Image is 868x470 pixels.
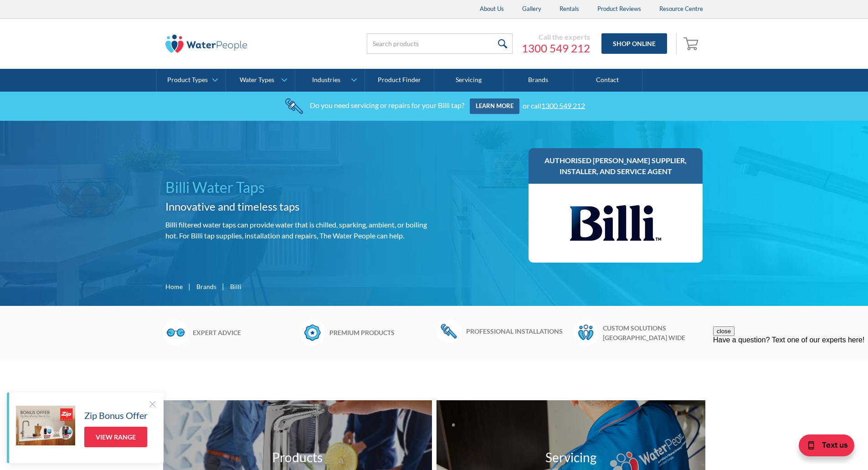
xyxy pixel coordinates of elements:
a: Industries [295,69,364,92]
h6: Expert advice [193,328,295,337]
a: Home [165,282,183,291]
img: Wrench [437,320,462,342]
img: The Water People [165,35,247,53]
img: Zip Bonus Offer [16,406,75,445]
div: | [187,281,192,292]
img: Waterpeople Symbol [573,320,598,345]
div: Call the experts [522,32,590,41]
input: Search products [367,33,513,54]
img: Badge [300,320,325,345]
a: Servicing [434,69,503,92]
a: Water Types [226,69,295,92]
h5: Zip Bonus Offer [84,408,148,422]
h3: Servicing [545,448,596,467]
a: Contact [573,69,642,92]
h3: Authorised [PERSON_NAME] supplier, installer, and service agent [538,155,694,177]
div: Product Types [167,76,208,84]
div: Do you need servicing or repairs for your Billi tap? [310,101,464,109]
h1: Billi Water Taps [165,176,431,198]
div: Water Types [240,76,274,84]
a: Brands [503,69,573,92]
div: Billi [230,282,241,291]
div: Industries [312,76,340,84]
h6: Premium products [329,328,432,337]
div: or call [523,101,585,109]
iframe: podium webchat widget bubble [795,424,868,470]
iframe: podium webchat widget prompt [713,326,868,436]
a: Learn more [470,98,519,114]
img: shopping cart [683,36,701,51]
a: Product Finder [365,69,434,92]
div: | [221,281,226,292]
a: Open empty cart [681,33,703,55]
h6: Professional installations [466,326,569,336]
h6: Custom solutions [GEOGRAPHIC_DATA] wide [603,323,705,342]
h2: Innovative and timeless taps [165,198,431,215]
a: Product Types [157,69,226,92]
a: Shop Online [601,33,667,54]
h3: Products [272,448,323,467]
img: Glasses [163,320,188,345]
img: Billi [570,193,661,253]
a: View Range [84,427,147,447]
a: Brands [196,282,216,291]
a: 1300 549 212 [522,41,590,55]
a: 1300 549 212 [541,101,585,109]
p: Billi filtered water taps can provide water that is chilled, sparking, ambient, or boiling hot. F... [165,219,431,241]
